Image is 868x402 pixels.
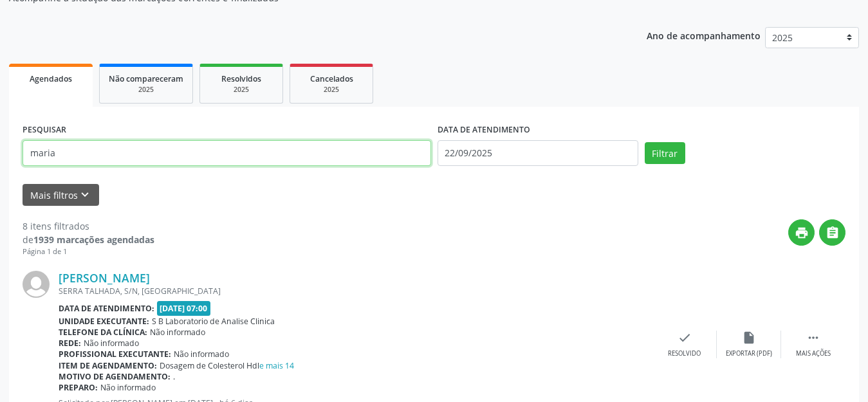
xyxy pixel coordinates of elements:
[59,316,149,327] b: Unidade executante:
[173,371,175,382] span: .
[160,360,294,371] span: Dosagem de Colesterol Hdl
[796,349,831,358] div: Mais ações
[209,85,273,95] div: 2025
[78,188,92,202] i: keyboard_arrow_down
[742,331,756,345] i: insert_drive_file
[826,226,840,240] i: 
[806,331,820,345] i: 
[438,140,638,166] input: Selecione um intervalo
[100,382,156,393] span: Não informado
[59,286,652,297] div: SERRA TALHADA, S/N, [GEOGRAPHIC_DATA]
[59,371,171,382] b: Motivo de agendamento:
[23,246,154,257] div: Página 1 de 1
[788,219,815,246] button: print
[59,360,157,371] b: Item de agendamento:
[23,184,99,206] button: Mais filtroskeyboard_arrow_down
[23,140,431,166] input: Nome, CNS
[438,120,530,140] label: DATA DE ATENDIMENTO
[174,349,229,360] span: Não informado
[23,233,154,246] div: de
[59,271,150,285] a: [PERSON_NAME]
[259,360,294,371] a: e mais 14
[157,301,211,316] span: [DATE] 07:00
[30,73,72,84] span: Agendados
[668,349,701,358] div: Resolvido
[221,73,261,84] span: Resolvidos
[59,382,98,393] b: Preparo:
[59,303,154,314] b: Data de atendimento:
[23,219,154,233] div: 8 itens filtrados
[109,73,183,84] span: Não compareceram
[84,338,139,349] span: Não informado
[23,120,66,140] label: PESQUISAR
[678,331,692,345] i: check
[152,316,275,327] span: S B Laboratorio de Analise Clinica
[59,338,81,349] b: Rede:
[23,271,50,298] img: img
[647,27,761,43] p: Ano de acompanhamento
[59,327,147,338] b: Telefone da clínica:
[310,73,353,84] span: Cancelados
[726,349,772,358] div: Exportar (PDF)
[150,327,205,338] span: Não informado
[819,219,845,246] button: 
[33,233,154,246] strong: 1939 marcações agendadas
[109,85,183,95] div: 2025
[645,142,685,164] button: Filtrar
[59,349,171,360] b: Profissional executante:
[795,226,809,240] i: print
[299,85,364,95] div: 2025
